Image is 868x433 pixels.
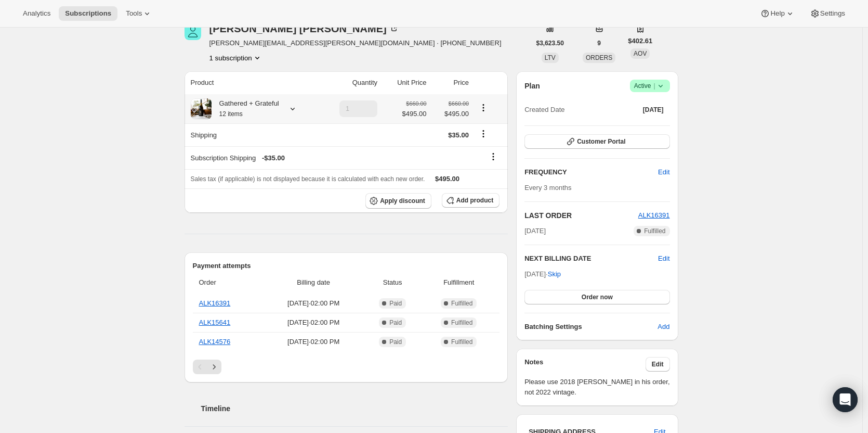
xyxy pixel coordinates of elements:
span: Apply discount [380,197,425,205]
button: ALK16391 [638,210,670,221]
button: Edit [652,164,676,181]
span: Paid [389,319,402,327]
a: ALK16391 [638,211,670,219]
span: $495.00 [402,109,427,119]
span: Created Date [524,105,564,115]
span: Fulfillment [424,277,493,288]
h2: NEXT BILLING DATE [524,253,658,264]
button: Edit [646,357,670,372]
th: Price [430,71,472,94]
button: Next [207,360,221,374]
div: Subscription Shipping [191,153,469,163]
h6: Batching Settings [524,322,657,332]
button: Tools [120,6,159,21]
span: Subscriptions [65,9,111,18]
button: Analytics [17,6,57,21]
span: Skip [548,269,561,279]
span: Sales tax (if applicable) is not displayed because it is calculated with each new order. [191,175,425,183]
span: Customer Portal [577,137,625,146]
button: Order now [524,290,669,304]
span: $495.00 [433,109,469,119]
button: 9 [591,36,607,50]
span: Status [367,277,418,288]
span: $402.61 [628,36,652,46]
span: $3,623.50 [536,39,564,47]
h2: LAST ORDER [524,210,638,221]
span: Help [770,9,784,18]
span: Active [634,81,666,91]
span: Billing date [266,277,361,288]
button: Product actions [475,102,492,113]
span: [DATE] [643,106,664,114]
span: Fulfilled [451,319,472,327]
span: Mick McNamara [185,23,201,40]
th: Order [193,271,264,294]
span: [DATE] · 02:00 PM [266,317,361,328]
th: Product [185,71,320,94]
h2: FREQUENCY [524,167,658,177]
th: Unit Price [380,71,429,94]
span: [DATE] · 02:00 PM [266,337,361,347]
span: [DATE] · [524,270,561,278]
span: Paid [389,299,402,308]
button: Add product [442,193,499,208]
button: Subscriptions [59,6,117,21]
button: Shipping actions [475,128,492,139]
span: Edit [658,167,669,177]
span: Add [657,322,669,332]
a: ALK14576 [199,338,231,346]
h2: Plan [524,81,540,91]
button: Apply discount [365,193,431,209]
small: 12 items [219,110,243,118]
span: ORDERS [586,54,612,61]
a: ALK16391 [199,299,231,307]
button: Customer Portal [524,134,669,149]
div: [PERSON_NAME] [PERSON_NAME] [209,23,399,34]
span: $495.00 [435,175,459,183]
span: Please use 2018 [PERSON_NAME] in his order, not 2022 vintage. [524,377,669,398]
span: $35.00 [448,131,469,139]
button: Settings [804,6,851,21]
a: ALK15641 [199,319,231,326]
h2: Timeline [201,403,508,414]
span: Every 3 months [524,184,571,192]
span: Tools [126,9,142,18]
span: [DATE] [524,226,546,236]
span: Analytics [23,9,50,18]
div: Open Intercom Messenger [833,387,858,412]
th: Quantity [320,71,380,94]
span: - $35.00 [262,153,285,163]
nav: Pagination [193,360,500,374]
span: Fulfilled [644,227,665,235]
span: LTV [545,54,556,61]
button: Edit [658,253,669,264]
button: [DATE] [637,103,670,117]
span: | [653,82,655,90]
button: $3,623.50 [530,36,570,50]
span: 9 [597,39,601,47]
span: Add product [456,196,493,205]
span: [DATE] · 02:00 PM [266,298,361,309]
img: product img [191,98,212,119]
h2: Payment attempts [193,261,500,271]
small: $660.00 [449,100,469,107]
span: Order now [582,293,613,301]
th: Shipping [185,123,320,146]
span: AOV [634,50,647,57]
small: $660.00 [406,100,426,107]
h3: Notes [524,357,646,372]
span: Fulfilled [451,299,472,308]
span: Fulfilled [451,338,472,346]
button: Product actions [209,53,262,63]
button: Add [651,319,676,335]
span: Paid [389,338,402,346]
span: Edit [652,360,664,368]
button: Skip [542,266,567,283]
span: [PERSON_NAME][EMAIL_ADDRESS][PERSON_NAME][DOMAIN_NAME] · [PHONE_NUMBER] [209,38,502,48]
div: Gathered + Grateful [212,98,279,119]
button: Help [754,6,801,21]
span: Settings [820,9,845,18]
